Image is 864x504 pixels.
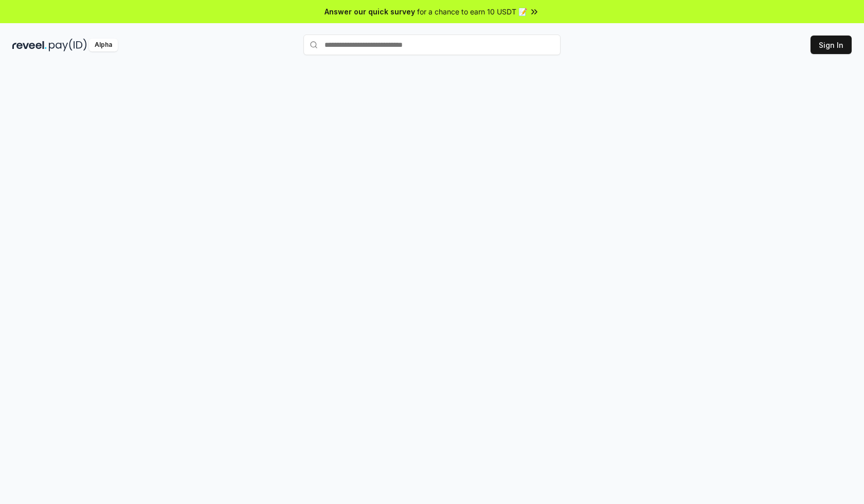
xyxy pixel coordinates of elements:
[12,39,47,51] img: reveel_dark
[89,39,118,51] div: Alpha
[325,6,415,17] span: Answer our quick survey
[417,6,527,17] span: for a chance to earn 10 USDT 📝
[811,36,852,54] button: Sign In
[49,39,87,51] img: pay_id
